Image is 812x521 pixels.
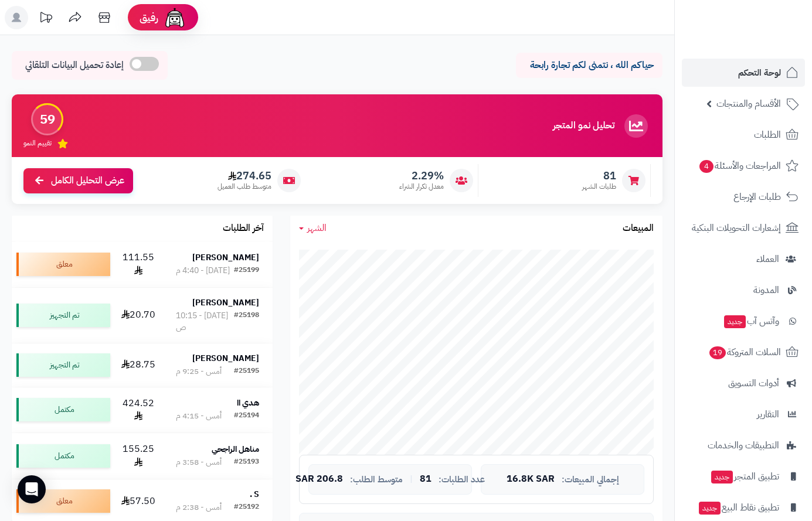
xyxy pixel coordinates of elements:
span: تقييم النمو [23,138,52,148]
a: التطبيقات والخدمات [682,431,805,459]
span: وآتس آب [723,313,779,329]
td: 111.55 [115,241,162,287]
strong: مناهل الراجحي [212,443,259,455]
span: 81 [582,169,616,182]
div: #25199 [234,265,259,277]
td: 20.70 [115,288,162,343]
div: #25192 [234,502,259,513]
span: إشعارات التحويلات البنكية [692,220,781,236]
div: مكتمل [16,444,110,468]
span: تطبيق المتجر [710,468,779,485]
div: #25198 [234,310,259,333]
a: تطبيق المتجرجديد [682,462,805,491]
a: التقارير [682,400,805,428]
span: جديد [711,471,733,483]
span: تطبيق نقاط البيع [698,499,779,516]
span: الأقسام والمنتجات [716,96,781,112]
span: | [410,475,413,483]
span: إعادة تحميل البيانات التلقائي [25,59,124,72]
div: [DATE] - 10:15 ص [176,310,235,333]
a: أدوات التسويق [682,369,805,397]
span: 2.29% [399,169,444,182]
span: جديد [724,315,746,328]
a: المراجعات والأسئلة4 [682,152,805,180]
span: المراجعات والأسئلة [698,158,781,174]
div: [DATE] - 4:40 م [176,265,230,277]
div: #25195 [234,366,259,377]
div: Open Intercom Messenger [18,475,46,503]
div: أمس - 3:58 م [176,457,222,468]
img: ai-face.png [163,6,186,29]
div: معلق [16,489,110,513]
a: الطلبات [682,121,805,149]
span: عدد الطلبات: [439,475,485,485]
div: معلق [16,253,110,276]
span: 206.8 SAR [295,474,343,485]
span: متوسط الطلب: [350,475,403,485]
td: 424.52 [115,387,162,433]
a: لوحة التحكم [682,59,805,87]
h3: آخر الطلبات [223,223,264,234]
div: #25194 [234,410,259,422]
span: 16.8K SAR [507,474,555,485]
span: جديد [699,502,721,515]
span: لوحة التحكم [738,64,781,81]
span: المدونة [753,282,779,298]
div: أمس - 9:25 م [176,366,222,377]
a: إشعارات التحويلات البنكية [682,214,805,242]
div: تم التجهيز [16,304,110,327]
span: التقارير [757,406,779,423]
a: الشهر [299,222,327,235]
a: السلات المتروكة19 [682,338,805,366]
span: متوسط طلب العميل [218,182,271,192]
span: 4 [699,160,714,173]
span: أدوات التسويق [728,375,779,391]
span: 81 [420,474,432,485]
p: حياكم الله ، نتمنى لكم تجارة رابحة [525,59,654,72]
div: أمس - 2:38 م [176,502,222,513]
a: وآتس آبجديد [682,307,805,335]
strong: [PERSON_NAME] [192,352,259,365]
strong: [PERSON_NAME] [192,297,259,309]
div: أمس - 4:15 م [176,410,222,422]
a: عرض التحليل الكامل [23,168,133,193]
span: طلبات الشهر [582,182,616,192]
span: 274.65 [218,169,271,182]
a: المدونة [682,276,805,304]
span: السلات المتروكة [708,344,781,360]
span: رفيق [140,11,158,25]
span: عرض التحليل الكامل [51,174,124,188]
div: #25193 [234,457,259,468]
span: طلبات الإرجاع [733,189,781,205]
span: 19 [709,346,726,359]
a: طلبات الإرجاع [682,183,805,211]
span: معدل تكرار الشراء [399,182,444,192]
strong: هدي اا [237,397,259,409]
a: تحديثات المنصة [31,6,60,32]
span: الطلبات [754,127,781,143]
span: التطبيقات والخدمات [708,437,779,454]
h3: تحليل نمو المتجر [553,121,614,131]
span: الشهر [307,221,327,235]
div: تم التجهيز [16,353,110,377]
strong: S . [250,488,259,500]
a: العملاء [682,245,805,273]
td: 155.25 [115,433,162,479]
span: العملاء [756,251,779,267]
span: إجمالي المبيعات: [562,475,619,485]
h3: المبيعات [623,223,654,234]
strong: [PERSON_NAME] [192,251,259,264]
div: مكتمل [16,398,110,421]
td: 28.75 [115,343,162,387]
